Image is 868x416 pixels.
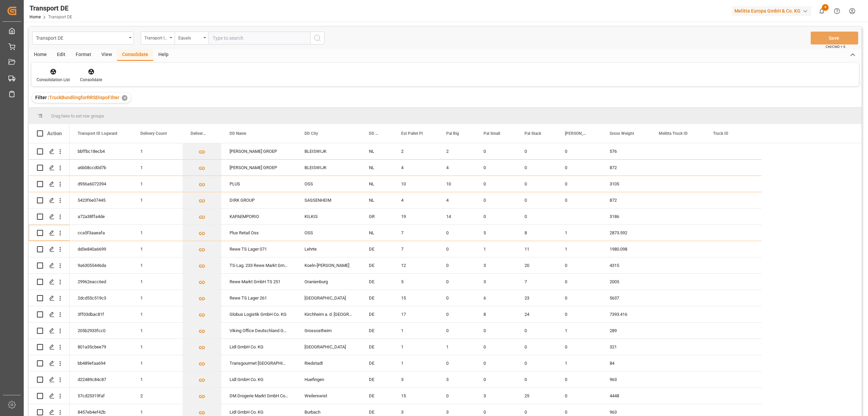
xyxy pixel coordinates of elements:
[70,192,132,208] div: 5423f6e07445
[557,339,601,355] div: 0
[49,95,119,100] span: TruckBundlingforRRSDispoFIlter
[310,32,324,44] button: search button
[221,192,296,208] div: DIRK GROUP
[475,306,516,322] div: 8
[296,241,361,257] div: Lehrte
[191,131,207,136] span: Delivery List
[361,306,393,322] div: DE
[70,323,762,339] div: Press SPACE to select this row.
[70,225,132,241] div: cca5f3aaeafa
[369,131,379,136] span: DD Country
[221,209,296,224] div: KAPAEMPORIO
[438,225,475,241] div: 0
[557,257,601,273] div: 0
[475,372,516,387] div: 0
[70,388,762,404] div: Press SPACE to select this row.
[132,388,182,404] div: 2
[29,306,70,323] div: Press SPACE to select this row.
[438,192,475,208] div: 4
[516,306,557,322] div: 24
[221,241,296,257] div: Rewe TS Lager 071
[601,143,651,159] div: 576
[732,6,811,16] div: Melitta Europa GmbH & Co. KG
[29,274,70,290] div: Press SPACE to select this row.
[438,355,475,371] div: 0
[557,323,601,339] div: 1
[70,225,762,241] div: Press SPACE to select this row.
[230,131,246,136] span: DD Name
[221,160,296,176] div: [PERSON_NAME] GROEP
[361,388,393,404] div: DE
[296,225,361,241] div: OSS
[361,176,393,192] div: NL
[361,143,393,159] div: NL
[221,355,296,371] div: Transgourmet [GEOGRAPHIC_DATA]
[29,209,70,225] div: Press SPACE to select this row.
[361,209,393,224] div: GR
[475,209,516,224] div: 0
[516,143,557,159] div: 0
[557,306,601,322] div: 0
[516,257,557,273] div: 20
[70,209,762,225] div: Press SPACE to select this row.
[361,355,393,371] div: DE
[393,339,438,355] div: 1
[70,257,762,274] div: Press SPACE to select this row.
[70,274,132,290] div: 29962eacc6ed
[475,274,516,290] div: 3
[557,160,601,176] div: 0
[393,274,438,290] div: 5
[475,225,516,241] div: 5
[70,192,762,209] div: Press SPACE to select this row.
[52,49,71,61] div: Edit
[70,274,762,290] div: Press SPACE to select this row.
[475,257,516,273] div: 3
[70,290,132,306] div: 2dcd55c519c3
[361,274,393,290] div: DE
[516,388,557,404] div: 25
[70,290,762,306] div: Press SPACE to select this row.
[132,160,182,176] div: 1
[221,339,296,355] div: Lidl GmbH Co. KG
[601,160,651,176] div: 872
[516,192,557,208] div: 0
[70,160,762,176] div: Press SPACE to select this row.
[70,355,762,372] div: Press SPACE to select this row.
[122,95,127,101] div: ✕
[516,176,557,192] div: 0
[132,257,182,273] div: 1
[29,257,70,274] div: Press SPACE to select this row.
[516,290,557,306] div: 23
[221,225,296,241] div: Plus Retail Oss
[70,388,132,404] div: 57cd25319faf
[144,33,167,41] div: Transport ID Logward
[29,160,70,176] div: Press SPACE to select this row.
[132,355,182,371] div: 1
[70,209,132,224] div: a72a38ffa4de
[822,4,829,11] span: 4
[438,143,475,159] div: 2
[475,339,516,355] div: 0
[393,143,438,159] div: 2
[296,176,361,192] div: OSS
[557,143,601,159] div: 0
[516,355,557,371] div: 0
[393,160,438,176] div: 4
[516,225,557,241] div: 8
[659,131,688,136] span: Melitta Truck ID
[29,176,70,192] div: Press SPACE to select this row.
[475,160,516,176] div: 0
[361,339,393,355] div: DE
[393,388,438,404] div: 15
[814,3,829,19] button: show 4 new notifications
[484,131,500,136] span: Pal Small
[516,339,557,355] div: 0
[29,225,70,241] div: Press SPACE to select this row.
[361,323,393,339] div: DE
[70,143,762,160] div: Press SPACE to select this row.
[393,192,438,208] div: 4
[393,355,438,371] div: 1
[438,241,475,257] div: 0
[601,355,651,371] div: 84
[610,131,634,136] span: Gross Weight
